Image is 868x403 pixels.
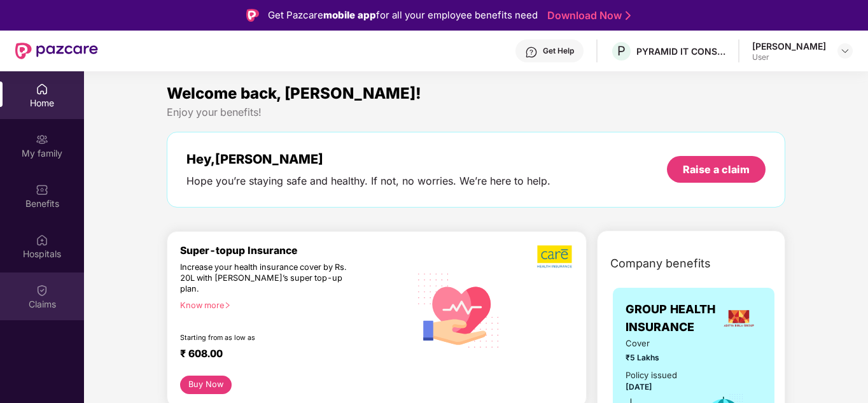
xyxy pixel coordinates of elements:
[626,9,631,22] img: Stroke
[626,382,652,392] span: [DATE]
[525,46,538,59] img: svg+xml;base64,PHN2ZyBpZD0iSGVscC0zMngzMiIgeG1sbnM9Imh0dHA6Ly93d3cudzMub3JnLzIwMDAvc3ZnIiB3aWR0aD...
[246,9,259,22] img: Logo
[547,9,627,22] a: Download Now
[683,162,750,176] div: Raise a claim
[626,351,685,364] span: ₹5 Lakhs
[626,300,716,337] span: GROUP HEALTH INSURANCE
[840,46,850,56] img: svg+xml;base64,PHN2ZyBpZD0iRHJvcGRvd24tMzJ4MzIiIHhtbG5zPSJodHRwOi8vd3d3LnczLm9yZy8yMDAwL3N2ZyIgd2...
[323,9,376,21] strong: mobile app
[180,348,397,363] div: ₹ 608.00
[636,45,725,57] div: PYRAMID IT CONSULTING PRIVATE LIMITED
[180,262,354,295] div: Increase your health insurance cover by Rs. 20L with [PERSON_NAME]’s super top-up plan.
[180,334,356,343] div: Starting from as low as
[617,43,626,59] span: P
[180,244,410,257] div: Super-topup Insurance
[610,255,711,272] span: Company benefits
[224,302,231,309] span: right
[186,152,550,167] div: Hey, [PERSON_NAME]
[36,284,48,297] img: svg+xml;base64,PHN2ZyBpZD0iQ2xhaW0iIHhtbG5zPSJodHRwOi8vd3d3LnczLm9yZy8yMDAwL3N2ZyIgd2lkdGg9IjIwIi...
[537,244,573,269] img: b5dec4f62d2307b9de63beb79f102df3.png
[167,84,421,103] span: Welcome back, [PERSON_NAME]!
[180,376,232,394] button: Buy Now
[543,46,574,56] div: Get Help
[36,183,48,196] img: svg+xml;base64,PHN2ZyBpZD0iQmVuZWZpdHMiIHhtbG5zPSJodHRwOi8vd3d3LnczLm9yZy8yMDAwL3N2ZyIgd2lkdGg9Ij...
[36,133,48,146] img: svg+xml;base64,PHN2ZyB3aWR0aD0iMjAiIGhlaWdodD0iMjAiIHZpZXdCb3g9IjAgMCAyMCAyMCIgZmlsbD0ibm9uZSIgeG...
[268,8,538,23] div: Get Pazcare for all your employee benefits need
[36,234,48,246] img: svg+xml;base64,PHN2ZyBpZD0iSG9zcGl0YWxzIiB4bWxucz0iaHR0cDovL3d3dy53My5vcmcvMjAwMC9zdmciIHdpZHRoPS...
[752,52,826,62] div: User
[410,260,508,360] img: svg+xml;base64,PHN2ZyB4bWxucz0iaHR0cDovL3d3dy53My5vcmcvMjAwMC9zdmciIHhtbG5zOnhsaW5rPSJodHRwOi8vd3...
[626,369,677,382] div: Policy issued
[167,106,785,119] div: Enjoy your benefits!
[180,300,402,309] div: Know more
[626,337,685,350] span: Cover
[752,40,826,52] div: [PERSON_NAME]
[186,174,550,188] div: Hope you’re staying safe and healthy. If not, no worries. We’re here to help.
[36,83,48,95] img: svg+xml;base64,PHN2ZyBpZD0iSG9tZSIgeG1sbnM9Imh0dHA6Ly93d3cudzMub3JnLzIwMDAvc3ZnIiB3aWR0aD0iMjAiIG...
[722,301,756,336] img: insurerLogo
[15,43,98,59] img: New Pazcare Logo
